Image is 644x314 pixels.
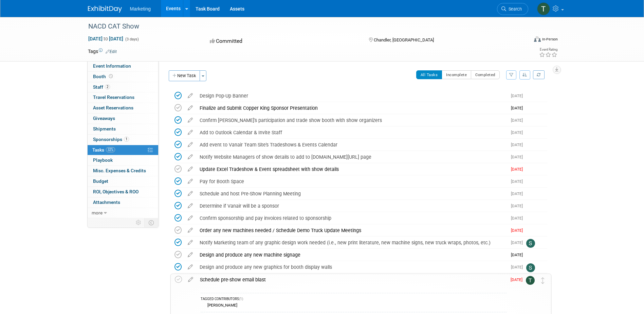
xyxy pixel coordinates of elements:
span: Booth [93,74,114,79]
span: [DATE] [511,106,526,110]
a: Sponsorships1 [88,135,158,145]
div: Notify Marketing team of any graphic design work needed (i.e., new print literature, new machine ... [196,237,507,248]
span: [DATE] [511,118,526,123]
i: Move task [541,277,545,284]
img: Patti Baxter [526,202,535,211]
div: In-Person [542,37,558,42]
img: Patti Baxter [526,153,535,162]
a: Search [497,3,528,15]
img: Theresa Mahoney [526,276,535,285]
div: Design and produce any new machine signage [196,249,507,261]
a: Misc. Expenses & Credits [88,166,158,176]
span: ROI, Objectives & ROO [93,189,139,194]
a: Tasks32% [88,145,158,155]
div: Notify Website Managers of show details to add to [DOMAIN_NAME][URL] page [196,151,507,163]
span: [DATE] [511,265,526,269]
a: edit [184,191,196,197]
td: Toggle Event Tabs [144,218,158,227]
a: edit [184,203,196,209]
span: Chandler, [GEOGRAPHIC_DATA] [374,37,434,42]
div: NACD CAT Show [86,20,518,33]
span: Event Information [93,63,131,69]
div: Event Rating [539,48,557,51]
img: Nicole Lubarski [526,251,535,260]
td: Tags [88,48,117,55]
a: edit [184,129,196,136]
img: Theresa Mahoney [537,2,550,15]
span: Sponsorships [93,137,129,142]
div: Finalize and Submit Copper King Sponsor Presentation [196,102,507,114]
div: Design and produce any new graphics for booth display walls [196,261,507,273]
img: Patti Baxter [526,214,535,223]
a: ROI, Objectives & ROO [88,187,158,197]
button: Completed [471,70,500,79]
span: [DATE] [511,130,526,135]
span: [DATE] [511,142,526,147]
a: edit [184,166,196,172]
img: Patti Baxter [526,178,535,187]
img: Patti Baxter [526,129,535,138]
a: Refresh [533,70,545,79]
img: Nicole Lubarski [526,104,535,113]
span: Marketing [130,6,151,12]
span: (1) [239,297,243,301]
span: Booth not reserved yet [108,74,114,79]
a: more [88,208,158,218]
a: edit [184,240,196,246]
span: Playbook [93,157,113,163]
a: Event Information [88,61,158,71]
div: Confirm [PERSON_NAME]'s participation and trade show booth with show organizers [196,115,507,126]
span: [DATE] [511,228,526,233]
a: edit [184,142,196,148]
a: Travel Reservations [88,92,158,103]
a: Shipments [88,124,158,134]
span: to [103,36,109,41]
a: edit [184,227,196,233]
td: Personalize Event Tab Strip [133,218,145,227]
span: Misc. Expenses & Credits [93,168,146,173]
span: [DATE] [511,93,526,98]
img: Sara Tilden [526,263,535,272]
span: more [92,210,103,215]
span: [DATE] [511,204,526,208]
img: Patti Baxter [526,190,535,199]
a: Playbook [88,155,158,165]
div: Update Excel Tradeshow & Event spreadsheet with show details [196,163,507,175]
div: Pay for Booth Space [196,176,507,187]
div: TAGGED CONTRIBUTORS [201,297,507,302]
a: edit [184,215,196,221]
img: Nicole Lubarski [526,92,535,101]
a: edit [184,154,196,160]
a: edit [184,178,196,185]
span: [DATE] [511,216,526,221]
a: Attachments [88,197,158,208]
button: New Task [169,70,200,81]
span: Tasks [92,147,115,153]
span: Staff [93,84,110,90]
img: Patti Baxter [526,165,535,174]
span: Shipments [93,126,116,132]
a: Giveaways [88,114,158,124]
div: Event Format [488,35,558,46]
span: Search [506,6,522,12]
div: Determine if Vanair will be a sponsor [196,200,507,212]
span: 32% [106,147,115,152]
a: edit [184,93,196,99]
span: 2 [105,84,110,89]
span: [DATE] [511,167,526,172]
a: Asset Reservations [88,103,158,113]
span: [DATE] [DATE] [88,36,124,42]
span: Attachments [93,199,120,205]
span: [DATE] [511,240,526,245]
div: Order any new machines needed / Schedule Demo Truck Update Meetings [196,225,507,236]
a: Edit [106,49,117,54]
span: (3 days) [125,37,139,41]
a: edit [184,252,196,258]
img: Patti Baxter [526,227,535,235]
a: Staff2 [88,82,158,92]
a: edit [184,105,196,111]
img: Patti Baxter [526,141,535,150]
span: Travel Reservations [93,94,134,100]
span: Giveaways [93,116,115,121]
a: edit [185,277,197,283]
